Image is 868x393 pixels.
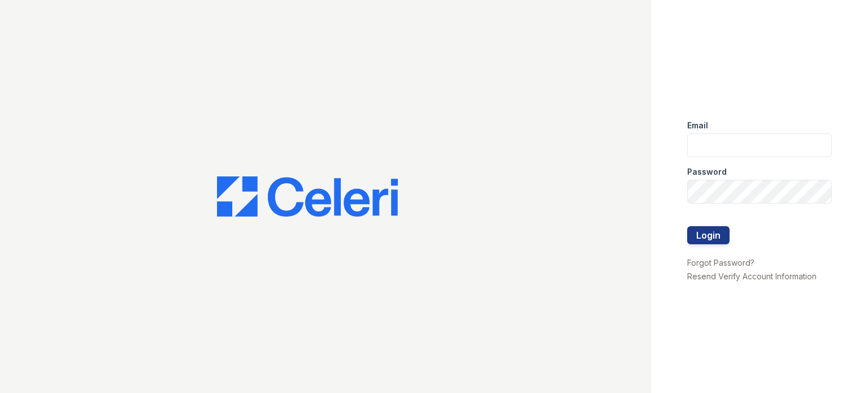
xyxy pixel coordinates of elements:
[687,271,817,281] a: Resend Verify Account Information
[217,176,398,217] img: CE_Logo_Blue-a8612792a0a2168367f1c8372b55b34899dd931a85d93a1a3d3e32e68fde9ad4.png
[687,166,727,178] label: Password
[687,226,730,244] button: Login
[687,120,708,131] label: Email
[687,258,754,267] a: Forgot Password?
